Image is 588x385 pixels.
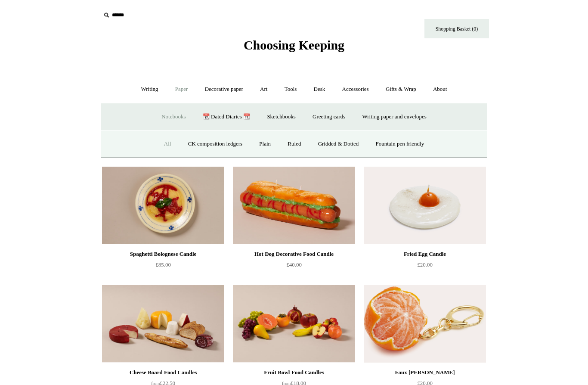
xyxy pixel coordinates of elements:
[104,249,222,259] div: Spaghetti Bolognese Candle
[417,261,433,268] span: £20.00
[195,106,258,128] a: 📆 Dated Diaries 📆
[235,249,353,259] div: Hot Dog Decorative Food Candle
[259,106,303,128] a: Sketchbooks
[366,249,484,259] div: Fried Egg Candle
[378,78,424,101] a: Gifts & Wrap
[156,133,179,155] a: All
[154,106,193,128] a: Notebooks
[252,78,275,101] a: Art
[425,78,455,101] a: About
[277,78,305,101] a: Tools
[251,133,279,155] a: Plain
[424,19,489,38] a: Shopping Basket (0)
[102,167,224,244] img: Spaghetti Bolognese Candle
[133,78,166,101] a: Writing
[102,285,224,363] img: Cheese Board Food Candles
[364,167,486,244] a: Fried Egg Candle Fried Egg Candle
[167,78,196,101] a: Paper
[235,367,353,378] div: Fruit Bowl Food Candles
[366,367,484,378] div: Faux [PERSON_NAME]
[155,261,171,268] span: £85.00
[305,106,353,128] a: Greeting cards
[364,249,486,284] a: Fried Egg Candle £20.00
[310,133,367,155] a: Gridded & Dotted
[104,367,222,378] div: Cheese Board Food Candles
[286,261,302,268] span: £40.00
[233,167,355,244] a: Hot Dog Decorative Food Candle Hot Dog Decorative Food Candle
[102,249,224,284] a: Spaghetti Bolognese Candle £85.00
[180,133,250,155] a: CK composition ledgers
[102,285,224,363] a: Cheese Board Food Candles Cheese Board Food Candles
[364,285,486,363] img: Faux Clementine Keyring
[280,133,309,155] a: Ruled
[233,249,355,284] a: Hot Dog Decorative Food Candle £40.00
[244,38,344,52] span: Choosing Keeping
[102,167,224,244] a: Spaghetti Bolognese Candle Spaghetti Bolognese Candle
[364,167,486,244] img: Fried Egg Candle
[233,167,355,244] img: Hot Dog Decorative Food Candle
[306,78,333,101] a: Desk
[355,106,434,128] a: Writing paper and envelopes
[364,285,486,363] a: Faux Clementine Keyring Faux Clementine Keyring
[368,133,432,155] a: Fountain pen friendly
[197,78,251,101] a: Decorative paper
[244,45,344,51] a: Choosing Keeping
[233,285,355,363] a: Fruit Bowl Food Candles Fruit Bowl Food Candles
[233,285,355,363] img: Fruit Bowl Food Candles
[334,78,377,101] a: Accessories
